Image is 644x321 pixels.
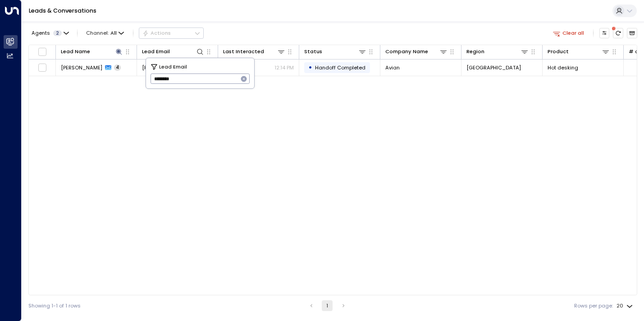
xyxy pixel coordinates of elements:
div: Last Interacted [223,47,264,56]
div: Last Interacted [223,47,285,56]
span: kyle@avian.io [142,64,213,71]
div: Product [548,47,569,56]
span: Toggle select all [38,47,47,56]
span: Avian [385,64,400,71]
div: Company Name [385,47,448,56]
span: Toggle select row [38,63,47,72]
button: Channel:All [83,28,127,38]
span: There are new threads available. Refresh the grid to view the latest updates. [613,28,623,38]
button: Clear all [550,28,587,38]
div: Product [548,47,610,56]
label: Rows per page: [574,302,613,310]
div: Showing 1-1 of 1 rows [28,302,81,310]
div: Status [304,47,366,56]
span: Agents [32,31,50,36]
a: Leads & Conversations [29,7,96,14]
span: Handoff Completed [315,64,365,71]
span: Kyle Dayne [61,64,102,71]
span: All [110,30,117,36]
span: 4 [114,64,121,71]
span: Channel: [83,28,127,38]
button: Archived Leads [627,28,637,38]
div: Actions [142,30,171,36]
span: Hot desking [548,64,578,71]
button: Customize [599,28,610,38]
p: 12:14 PM [274,64,294,71]
button: Agents2 [28,28,71,38]
button: Actions [139,28,204,38]
div: Lead Email [142,47,204,56]
div: • [308,61,312,73]
nav: pagination navigation [306,300,349,311]
span: 2 [53,30,62,36]
div: Lead Email [142,47,170,56]
div: Lead Name [61,47,123,56]
div: Region [466,47,484,56]
div: Button group with a nested menu [139,28,204,38]
div: Lead Name [61,47,90,56]
div: Region [466,47,529,56]
div: Company Name [385,47,428,56]
span: London [466,64,521,71]
div: Status [304,47,322,56]
span: Lead Email [159,63,187,71]
button: page 1 [322,300,333,311]
div: 20 [617,300,635,312]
